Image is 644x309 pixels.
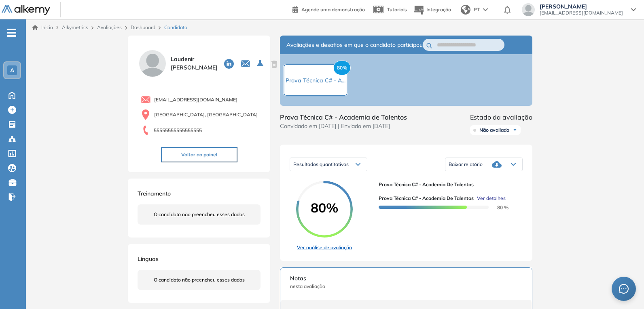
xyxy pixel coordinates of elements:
span: Estado da avaliação [470,112,532,122]
span: A [10,67,14,74]
span: Não avaliado [479,127,509,133]
span: Ver detalhes [477,195,506,202]
span: PT [474,6,480,13]
button: Ver detalhes [474,195,506,202]
span: Línguas [138,255,159,263]
span: [GEOGRAPHIC_DATA], [GEOGRAPHIC_DATA] [154,111,258,118]
img: arrow [483,8,488,11]
img: Logotipo [2,5,50,15]
span: Convidado em [DATE] | Enviado em [DATE] [280,122,407,130]
a: Dashboard [131,24,155,30]
button: Integração [413,1,451,19]
span: Baixar relatório [449,161,483,168]
span: 55555555555555555 [154,127,202,134]
span: Alkymetrics [62,24,88,30]
span: Agende uma demonstração [301,6,365,13]
i: - [7,32,16,34]
button: Voltar ao painel [161,147,237,162]
span: nesta avaliação [290,283,522,290]
span: O candidato não preencheu esses dados [154,276,245,284]
span: Avaliações e desafios em que o candidato participou [286,41,423,49]
img: world [461,5,470,15]
span: Candidato [164,24,187,31]
a: Agende uma demonstração [292,4,365,14]
span: message [619,284,629,294]
span: Resultados quantitativos [293,161,349,167]
span: 80 % [487,204,508,210]
span: [PERSON_NAME] [540,3,623,10]
span: 80% [296,201,353,214]
span: O candidato não preencheu esses dados [154,211,245,218]
span: Tutoriais [387,6,407,13]
span: Prova Técnica C# - A... [286,77,345,84]
img: PROFILE_MENU_LOGO_USER [138,48,167,78]
img: ícone de seta [513,128,517,132]
span: Prova Técnica C# - Academia de Talentos [280,112,407,122]
span: [EMAIL_ADDRESS][DOMAIN_NAME] [540,10,623,16]
button: Selecione a avaliação ativa para avaliar o candidato [254,56,268,71]
span: Prova Técnica C# - Academia de Talentos [379,181,516,188]
span: Treinamento [138,190,171,197]
a: Inicio [32,24,53,31]
span: Prova Técnica C# - Academia de Talentos [379,195,474,202]
a: Ver análise de avaliação [296,244,353,251]
span: Integração [426,6,451,13]
span: [EMAIL_ADDRESS][DOMAIN_NAME] [154,96,237,103]
span: 80% [333,61,351,75]
span: Notas [290,274,522,283]
a: Avaliações [97,24,122,30]
span: Laudenir [PERSON_NAME] [171,55,218,72]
